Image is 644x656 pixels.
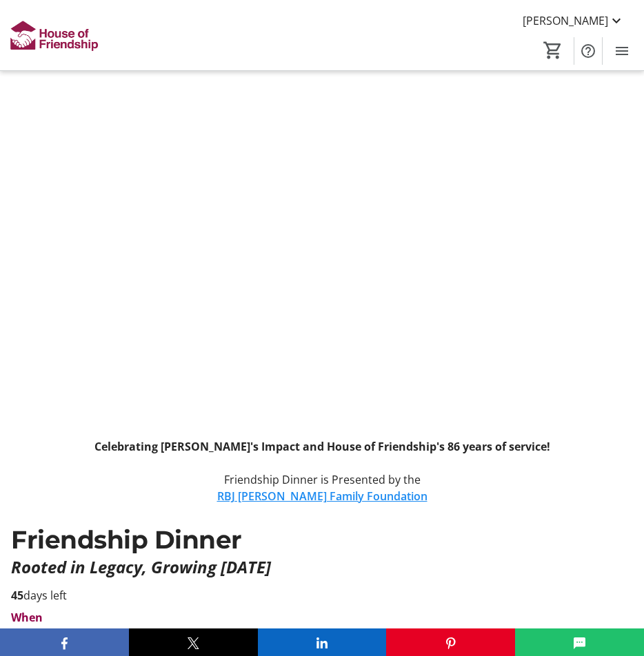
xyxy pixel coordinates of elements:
[258,628,387,656] button: LinkedIn
[11,524,242,555] span: Friendship Dinner
[94,439,550,454] strong: Celebrating [PERSON_NAME]'s Impact and House of Friendship's 86 years of service!
[8,10,100,61] img: House of Friendship's Logo
[515,628,644,656] button: SMS
[386,628,515,656] button: Pinterest
[11,587,314,604] p: days left
[523,12,608,29] span: [PERSON_NAME]
[11,588,23,603] span: 45
[574,37,602,65] button: Help
[11,555,271,578] em: Rooted in Legacy, Growing [DATE]
[512,10,636,32] button: [PERSON_NAME]
[129,628,258,656] button: X
[110,626,225,642] span: [DATE] 9:00 PM EDT
[11,471,633,488] p: Friendship Dinner is Presented by the
[11,609,43,626] div: When
[541,38,565,63] button: Cart
[217,489,427,504] a: RBJ [PERSON_NAME] Family Foundation
[11,626,110,642] span: [DATE] 5:00 PM EDT
[110,626,124,642] span: -
[608,37,636,65] button: Menu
